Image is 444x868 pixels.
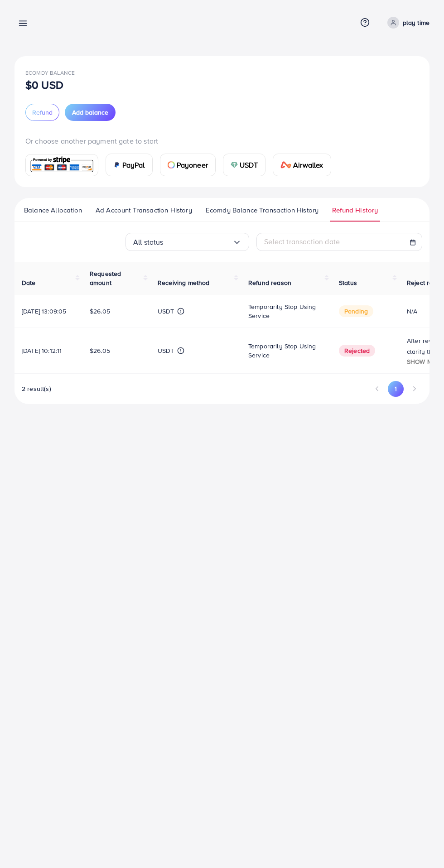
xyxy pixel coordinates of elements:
[248,342,316,360] span: Temporarily stop using service
[223,154,266,176] a: cardUSDT
[388,381,404,396] button: Go to page 1
[125,233,249,251] div: Search for option
[90,346,110,355] span: $26.05
[339,345,375,357] span: Rejected
[90,269,121,287] span: Requested amount
[273,154,331,176] a: cardAirwallex
[339,305,373,317] span: pending
[65,104,116,121] button: Add balance
[25,79,63,90] p: $0 USD
[248,278,291,287] span: Refund reason
[248,302,316,320] span: Temporarily stop using service
[332,205,378,215] span: Refund History
[280,161,291,169] img: card
[168,161,175,169] img: card
[158,306,174,317] p: USDT
[106,154,153,176] a: cardPayPal
[164,235,233,249] input: Search for option
[90,307,110,316] span: $26.05
[22,384,51,393] span: 2 result(s)
[384,17,430,29] a: play time
[206,205,319,215] span: Ecomdy Balance Transaction History
[158,278,210,287] span: Receiving method
[339,278,357,287] span: Status
[264,236,340,246] span: Select transaction date
[158,345,174,356] p: USDT
[407,357,444,366] span: Show more
[160,154,216,176] a: cardPayoneer
[25,154,98,176] a: card
[113,161,121,169] img: card
[96,205,192,215] span: Ad Account Transaction History
[22,346,62,355] span: [DATE] 10:12:11
[133,235,164,249] span: All status
[25,135,419,146] p: Or choose another payment gate to start
[24,205,82,215] span: Balance Allocation
[25,104,59,121] button: Refund
[22,307,66,316] span: [DATE] 13:09:05
[240,159,258,170] span: USDT
[25,69,75,77] span: Ecomdy Balance
[293,159,323,170] span: Airwallex
[32,108,53,117] span: Refund
[369,381,422,396] ul: Pagination
[177,159,208,170] span: Payoneer
[403,17,430,28] p: play time
[122,159,145,170] span: PayPal
[22,278,36,287] span: Date
[29,155,95,175] img: card
[231,161,238,169] img: card
[407,307,417,316] span: N/A
[72,108,108,117] span: Add balance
